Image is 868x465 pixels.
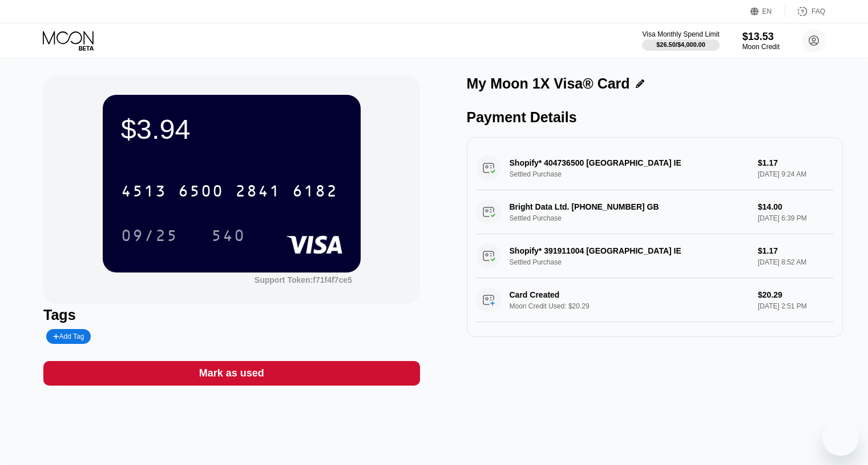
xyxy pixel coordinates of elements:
[785,6,825,17] div: FAQ
[112,221,187,250] div: 09/25
[292,183,338,202] div: 6182
[178,183,224,202] div: 6500
[642,30,719,51] div: Visa Monthly Spend Limit$26.50/$4,000.00
[121,113,342,145] div: $3.94
[812,7,825,15] div: FAQ
[203,221,254,250] div: 540
[121,183,167,202] div: 4513
[114,177,345,205] div: 4513650028416182
[211,228,245,246] div: 540
[43,307,419,323] div: Tags
[822,419,859,456] iframe: Button to launch messaging window
[656,41,705,48] div: $26.50 / $4,000.00
[742,43,780,51] div: Moon Credit
[43,361,419,386] div: Mark as used
[255,275,352,284] div: Support Token: f71f4f7ce5
[642,30,719,38] div: Visa Monthly Spend Limit
[53,332,84,340] div: Add Tag
[742,31,780,43] div: $13.53
[199,367,264,380] div: Mark as used
[235,183,281,202] div: 2841
[255,275,352,284] div: Support Token:f71f4f7ce5
[750,6,785,17] div: EN
[742,31,780,51] div: $13.53Moon Credit
[467,75,630,92] div: My Moon 1X Visa® Card
[467,109,843,126] div: Payment Details
[762,7,772,15] div: EN
[46,329,91,344] div: Add Tag
[121,228,178,246] div: 09/25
